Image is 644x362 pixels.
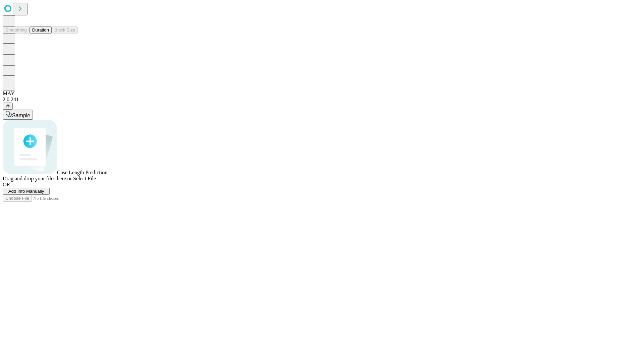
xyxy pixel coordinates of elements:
[57,170,107,175] span: Case Length Prediction
[3,103,13,110] button: @
[73,176,96,181] span: Select File
[3,176,72,181] span: Drag and drop your files here or
[3,182,10,187] span: OR
[5,104,10,109] span: @
[12,113,30,118] span: Sample
[52,26,78,34] button: Block Size
[3,188,50,195] button: Add Info Manually
[3,110,33,120] button: Sample
[30,26,52,34] button: Duration
[3,90,641,97] div: MAY
[8,189,44,194] span: Add Info Manually
[3,97,641,103] div: 2.0.241
[3,26,30,34] button: Smoothing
